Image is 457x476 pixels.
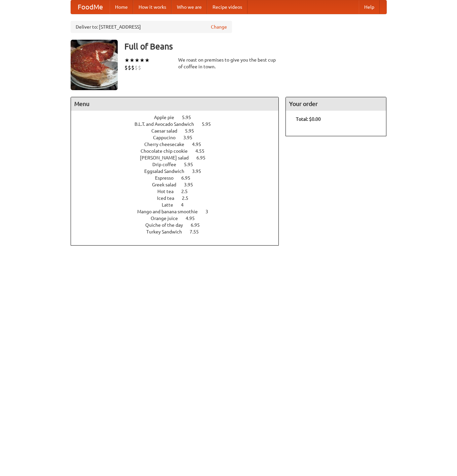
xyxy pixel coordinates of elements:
span: 6.95 [181,175,197,181]
li: ★ [140,57,145,64]
span: Turkey Sandwich [146,229,189,234]
a: Quiche of the day 6.95 [145,222,212,228]
a: FoodMe [71,0,110,14]
span: 4.95 [192,142,208,147]
span: 4 [181,202,190,208]
span: Cherry cheesecake [144,142,191,147]
a: Chocolate chip cookie 4.55 [141,148,217,154]
span: 5.95 [202,121,218,127]
li: $ [124,64,128,71]
a: Recipe videos [207,0,247,14]
span: Quiche of the day [145,222,190,228]
a: Iced tea 2.5 [157,195,201,201]
a: Home [110,0,133,14]
a: B.L.T. and Avocado Sandwich 5.95 [135,121,223,127]
li: ★ [145,57,150,64]
a: Cappucino 3.95 [153,135,205,140]
a: [PERSON_NAME] salad 6.95 [140,155,218,160]
span: 6.95 [196,155,212,160]
span: Espresso [155,175,180,181]
a: Turkey Sandwich 7.55 [146,229,211,234]
a: Espresso 6.95 [155,175,203,181]
li: ★ [135,57,140,64]
span: 3.95 [183,135,199,140]
li: $ [128,64,131,71]
a: Cherry cheesecake 4.95 [144,142,214,147]
a: Drip coffee 5.95 [152,162,205,167]
a: Eggsalad Sandwich 3.95 [144,169,214,174]
span: Mango and banana smoothie [137,209,204,214]
a: Caesar salad 5.95 [151,128,206,134]
a: Who we are [172,0,207,14]
span: Iced tea [157,195,181,201]
a: Latte 4 [162,202,196,208]
a: Apple pie 5.95 [154,115,203,120]
span: [PERSON_NAME] salad [140,155,195,160]
span: Hot tea [157,189,180,194]
span: 3.95 [192,169,208,174]
a: Orange juice 4.95 [151,216,207,221]
div: We roast on premises to give you the best cup of coffee in town. [178,57,279,70]
span: Eggsalad Sandwich [144,169,191,174]
h4: Your order [286,97,386,111]
li: $ [131,64,135,71]
span: 2.5 [181,189,194,194]
li: ★ [124,57,129,64]
div: Deliver to: [STREET_ADDRESS] [71,21,232,33]
span: Caesar salad [151,128,184,134]
span: 2.5 [182,195,195,201]
span: 4.55 [195,148,211,154]
a: Change [211,24,227,30]
img: angular.jpg [71,40,118,90]
a: Help [359,0,380,14]
li: $ [135,64,138,71]
a: Greek salad 3.95 [152,182,205,187]
li: $ [138,64,141,71]
span: Chocolate chip cookie [141,148,194,154]
span: Orange juice [151,216,185,221]
h3: Full of Beans [124,40,387,53]
span: 4.95 [186,216,201,221]
span: 5.95 [182,115,198,120]
span: Greek salad [152,182,183,187]
a: Mango and banana smoothie 3 [137,209,221,214]
span: Latte [162,202,180,208]
h4: Menu [71,97,279,111]
span: B.L.T. and Avocado Sandwich [135,121,201,127]
span: Apple pie [154,115,181,120]
a: Hot tea 2.5 [157,189,200,194]
span: Drip coffee [152,162,183,167]
span: 5.95 [184,162,200,167]
span: 3 [205,209,215,214]
a: How it works [133,0,172,14]
b: Total: $0.00 [296,116,321,122]
li: ★ [129,57,135,64]
span: Cappucino [153,135,182,140]
span: 5.95 [185,128,201,134]
span: 7.55 [190,229,205,234]
span: 3.95 [184,182,200,187]
span: 6.95 [191,222,206,228]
